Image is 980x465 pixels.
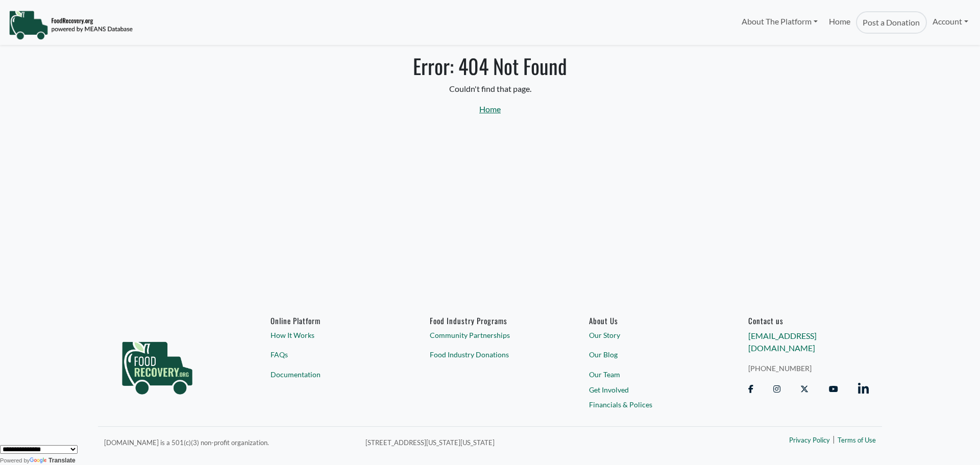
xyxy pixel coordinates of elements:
span: | [832,433,835,446]
a: Our Team [589,369,709,380]
a: Financials & Polices [589,399,709,410]
a: Terms of Use [838,436,876,446]
a: Food Industry Donations [430,349,550,360]
p: [STREET_ADDRESS][US_STATE][US_STATE] [365,436,680,448]
a: Privacy Policy [789,436,830,446]
a: Post a Donation [856,11,926,34]
a: Our Story [589,330,709,340]
a: About Us [589,316,709,325]
a: Community Partnerships [430,330,550,340]
a: Translate [30,457,76,464]
img: Google Translate [30,457,48,464]
a: FAQs [271,349,391,360]
a: Home [823,11,856,34]
a: Home [479,104,501,114]
a: Get Involved [589,384,709,395]
h6: Contact us [748,316,869,325]
h6: Food Industry Programs [430,316,550,325]
p: Couldn't find that page. [159,83,821,95]
a: [EMAIL_ADDRESS][DOMAIN_NAME] [748,331,817,353]
a: Our Blog [589,349,709,360]
a: How It Works [271,330,391,340]
a: Documentation [271,369,391,380]
h6: Online Platform [271,316,391,325]
h1: Error: 404 Not Found [159,54,821,78]
a: About The Platform [736,11,823,32]
a: Account [927,11,974,32]
img: NavigationLogo_FoodRecovery-91c16205cd0af1ed486a0f1a7774a6544ea792ac00100771e7dd3ec7c0e58e41.png [9,10,133,40]
a: [PHONE_NUMBER] [748,363,869,374]
p: [DOMAIN_NAME] is a 501(c)(3) non-profit organization. [104,436,353,448]
img: food_recovery_green_logo-76242d7a27de7ed26b67be613a865d9c9037ba317089b267e0515145e5e51427.png [111,316,203,413]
